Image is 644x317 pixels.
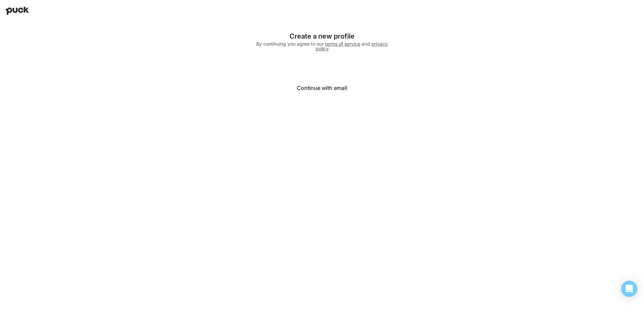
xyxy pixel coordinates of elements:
[316,41,388,51] a: privacy policy
[256,32,388,40] div: Create a new profile
[325,41,360,47] a: terms of service
[255,80,389,96] button: Continue with email
[5,7,29,15] img: Puck home
[252,61,392,76] iframe: Sign in with Google Button
[256,42,388,51] div: By continuing you agree to our and
[621,281,637,297] div: Open Intercom Messenger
